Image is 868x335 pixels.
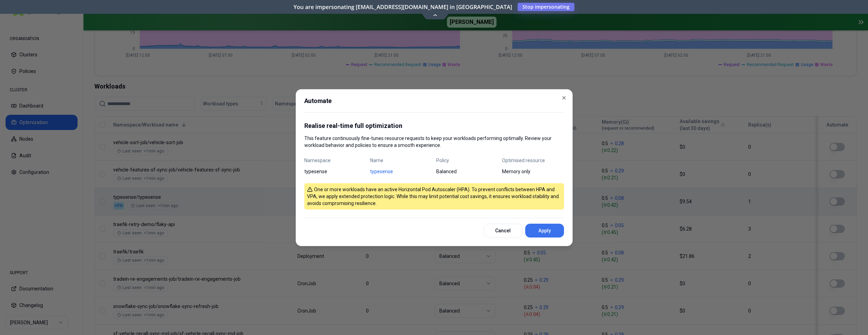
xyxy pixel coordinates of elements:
h2: Automate [304,98,564,113]
button: Apply [525,224,564,238]
span: Policy [436,157,498,164]
span: Memory only [502,168,564,175]
span: typesense [304,168,366,175]
span: Optimised resource [502,157,564,164]
span: Balanced [436,168,498,175]
span: Name [370,157,432,164]
button: Cancel [484,224,522,238]
span: typesense: HPA on CPU [370,168,432,175]
div: This feature continuously fine-tunes resource requests to keep your workloads performing optimall... [304,121,564,149]
span: Namespace [304,157,366,164]
p: Realise real-time full optimization [304,121,564,131]
p: One or more workloads have an active Horizontal Pod Autoscaler (HPA). To prevent conflicts betwee... [304,183,564,210]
